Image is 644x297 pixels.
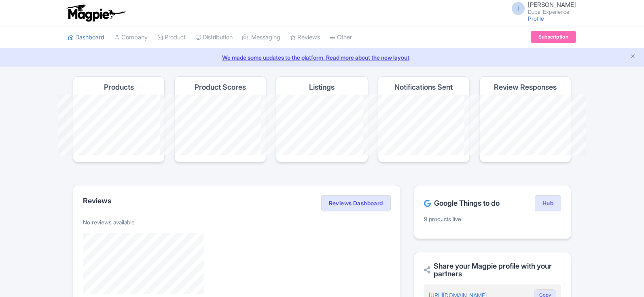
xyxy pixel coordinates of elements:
h2: Google Things to do [424,199,500,207]
span: [PERSON_NAME] [528,1,576,9]
h4: Products [104,83,134,91]
a: Other [330,26,352,49]
h4: Notifications Sent [394,83,453,91]
a: Profile [528,15,544,22]
h2: Share your Magpie profile with your partners [424,262,561,278]
h4: Product Scores [195,83,246,91]
a: Dashboard [68,26,104,49]
a: Company [114,26,148,49]
small: Dubai Experience [528,9,576,15]
a: Reviews Dashboard [321,195,391,211]
span: I [512,2,525,15]
p: 9 products live [424,215,561,223]
a: Reviews [290,26,320,49]
a: Hub [535,195,561,211]
button: Close announcement [630,52,636,62]
a: Product [157,26,186,49]
a: Subscription [531,31,576,43]
a: I [PERSON_NAME] Dubai Experience [507,2,576,15]
img: logo-ab69f6fb50320c5b225c76a69d11143b.png [64,4,127,22]
a: We made some updates to the platform. Read more about the new layout [5,53,639,62]
h4: Listings [309,83,335,91]
h2: Reviews [83,197,111,205]
a: Messaging [242,26,280,49]
p: No reviews available [83,218,391,226]
a: Distribution [195,26,233,49]
h4: Review Responses [494,83,557,91]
